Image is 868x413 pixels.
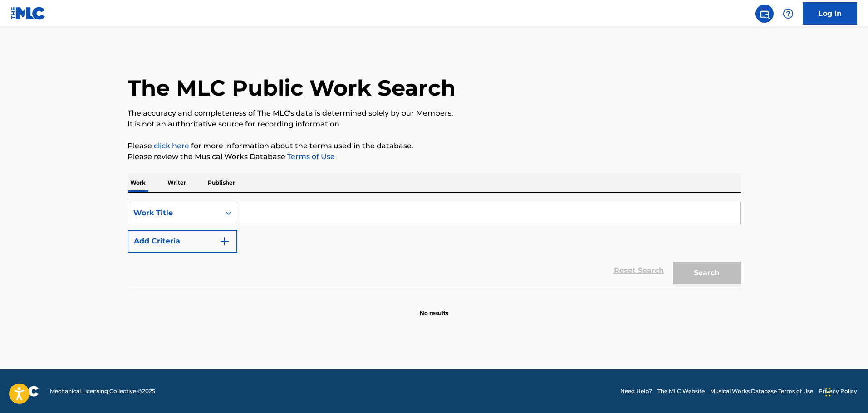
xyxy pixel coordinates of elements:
[154,141,189,150] a: click here
[133,208,215,219] div: Work Title
[779,5,797,23] div: Help
[128,230,237,253] button: Add Criteria
[128,173,148,192] p: Work
[11,7,46,20] img: MLC Logo
[755,5,774,23] a: Public Search
[285,152,335,161] a: Terms of Use
[657,387,705,395] a: The MLC Website
[128,151,741,162] p: Please review the Musical Works Database
[710,387,813,395] a: Musical Works Database Terms of Use
[128,202,741,289] form: Search Form
[819,387,857,395] a: Privacy Policy
[825,379,831,406] div: Drag
[420,298,448,317] p: No results
[50,387,155,395] span: Mechanical Licensing Collective © 2025
[759,8,770,19] img: search
[11,386,39,397] img: logo
[205,173,238,192] p: Publisher
[803,2,857,25] a: Log In
[219,236,230,247] img: 9d2ae6d4665cec9f34b9.svg
[128,74,456,102] h1: The MLC Public Work Search
[128,141,741,151] p: Please for more information about the terms used in the database.
[783,8,794,19] img: help
[128,108,741,119] p: The accuracy and completeness of The MLC's data is determined solely by our Members.
[620,387,652,395] a: Need Help?
[165,173,189,192] p: Writer
[823,369,868,413] iframe: Chat Widget
[128,119,741,130] p: It is not an authoritative source for recording information.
